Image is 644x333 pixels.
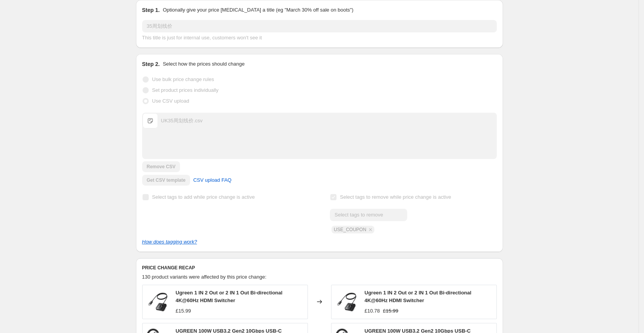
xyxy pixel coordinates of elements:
div: UK35周划线价.csv [161,117,203,125]
h2: Step 2. [142,60,160,68]
span: Select tags to add while price change is active [152,194,255,200]
h6: PRICE CHANGE RECAP [142,265,497,271]
input: 30% off holiday sale [142,20,497,32]
h2: Step 1. [142,6,160,14]
img: ugreen-1-in-2-out-or-2-in-1-out-bi-directional-4k-at-60hz-hdmi-switcher-70607-473734_80x.png [146,290,170,313]
span: Select tags to remove while price change is active [340,194,451,200]
span: Use bulk price change rules [152,76,214,82]
p: Select how the prices should change [163,60,245,68]
span: 130 product variants were affected by this price change: [142,274,267,280]
span: Ugreen 1 IN 2 Out or 2 IN 1 Out Bi-directional 4K@60Hz HDMI Switcher [176,290,283,303]
div: £10.78 [365,307,380,315]
span: Set product prices individually [152,87,219,93]
p: Optionally give your price [MEDICAL_DATA] a title (eg "March 30% off sale on boots") [163,6,353,14]
input: Select tags to remove [330,209,407,221]
span: Use CSV upload [152,98,189,104]
img: ugreen-1-in-2-out-or-2-in-1-out-bi-directional-4k-at-60hz-hdmi-switcher-70607-473734_80x.png [335,290,359,313]
strike: £15.99 [383,307,398,315]
span: This title is just for internal use, customers won't see it [142,35,262,41]
div: £15.99 [176,307,191,315]
a: How does tagging work? [142,239,197,245]
span: CSV upload FAQ [193,176,231,184]
span: Ugreen 1 IN 2 Out or 2 IN 1 Out Bi-directional 4K@60Hz HDMI Switcher [365,290,472,303]
a: CSV upload FAQ [189,174,236,186]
